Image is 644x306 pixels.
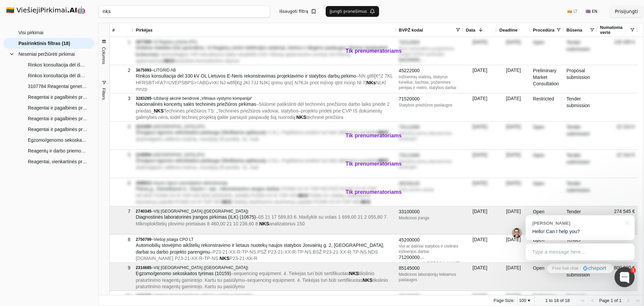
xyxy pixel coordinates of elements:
[399,28,423,33] span: BVPŽ kodai
[599,298,609,303] span: Page
[136,294,152,298] span: 2200795
[609,5,643,17] button: Prisijungti
[600,25,630,35] span: Numatoma vertė
[136,52,351,64] span: –
[463,150,497,178] div: [DATE]
[530,150,564,178] div: Open
[564,65,597,93] div: Proposal submission
[564,178,597,206] div: Tender submission
[136,158,389,170] span: –
[136,68,393,73] div: –
[136,265,393,270] div: –
[136,293,393,299] div: –
[349,271,359,276] span: NKS
[164,58,174,63] span: NKS
[234,271,349,276] span: sequencing equipment. 4. Tiekėjas turi būti sertifikuotas
[463,122,497,149] div: [DATE]
[463,206,497,234] div: [DATE]
[560,298,564,303] span: of
[530,178,564,206] div: Open
[497,206,530,234] div: [DATE]
[28,103,88,113] span: Reagentai ir pagalbinės priemonės mėginių paruošimui, bibliotekų ruošimui (9872)
[630,267,636,273] div: 1
[378,158,388,163] span: NKS
[526,244,635,260] div: Type a message here...
[269,158,378,163] span: ir kt.). Papildoma analizė turi būti atliekama paraleliai
[399,39,461,46] div: 72212920
[101,88,106,100] span: Filters
[136,101,256,107] span: Nacionalinės koncertų salės techninės priežiūros pirkimas
[582,6,601,17] button: 🇬🇧 EN
[136,249,378,261] span: –
[545,298,548,303] span: 1
[136,96,152,101] span: 3283265
[136,158,389,170] span: , atsižvelgiant į atlikimo trukmę, nurodytą 28 punkte. 31. Kad
[28,135,88,145] span: Egzomo/genomo sekoskaitos tyrimas (10159)
[136,186,378,205] span: – – –
[564,93,597,121] div: Tender submission
[530,37,564,65] div: Open
[399,57,461,63] div: 64220000
[519,298,526,303] div: 100
[136,152,393,158] div: –
[112,178,130,188] div: 6
[275,6,320,17] button: Išsaugoti filtrą
[565,298,570,303] span: 18
[298,193,308,198] span: NKS
[580,265,581,272] div: ·
[136,28,153,33] span: Pirkėjas
[494,298,515,303] div: Page Size:
[136,45,388,57] span: Dirbtinio intelekto (DI) sprendimo, VĮ Registrų centro telefonijos sistemai, kūrimo ir diegimo pa...
[154,237,194,242] span: Viešoji įstaiga CPO LT
[154,108,164,114] span: NKS
[564,150,597,178] div: Tender submission
[112,150,130,160] div: 5
[136,214,256,220] span: Diagnostinės laboratorinės įrangos pirkimas (ILK) (10675)
[399,180,461,187] div: 45233120
[399,293,461,300] div: 45220000
[136,271,374,283] span: tikslinio praturtinimo reagentų gamintojo. Kartu su pasiūlymu
[399,46,461,57] div: Biuro automatikos programinės įrangos kūrimo paslaugos
[136,101,389,114] span: Siūlome patikslinti dėl techninės priežiūros darbo laiko priede 2 priedas_
[229,256,257,261] span: P23-21-XX-R
[497,65,530,93] div: [DATE]
[497,150,530,178] div: [DATE]
[497,37,530,65] div: [DATE]
[549,298,553,303] span: to
[497,93,530,121] div: [DATE]
[154,96,252,101] span: Uždaroji akcinė bendrovė „Vilniaus vystymo kompanija“
[497,234,530,262] div: [DATE]
[28,157,88,167] span: Reagentai, vienkartinės priemonės ir bioinformatinė analizė naujos kartos sekoskaitai (10401)
[532,220,621,226] div: [PERSON_NAME]
[136,73,393,92] span: –
[136,209,393,214] div: –
[399,131,461,141] div: Mokslinių tyrimų laboratorinės paslaugos
[554,298,558,303] span: 18
[463,234,497,262] div: [DATE]
[98,5,270,17] input: Greita paieška...
[399,265,461,272] div: 85145000
[136,214,388,226] span: –
[136,181,152,185] span: 3069612
[28,71,88,81] span: Rinkos konsultacija dėl didelio efektyvumo skysčių chromatografijos – masių spektrometrijos siste...
[367,80,376,85] span: NKs
[112,37,130,47] div: 1
[567,28,582,33] span: Būsena
[247,277,363,283] span: sequencing equipment. 4. Tiekėjas turi būti sertifikuotas
[154,40,197,44] span: VĮ Registrų centras (PV)
[67,6,77,14] strong: .AI
[136,130,389,142] span: –
[564,206,597,234] div: Tender submission
[154,181,227,185] span: Kauno rajono savivaldybės administracija
[399,63,461,69] div: Telekomunikacijų paslaugos, išskyrus telefono ryšio ir duomenų perdavimo paslaugas
[463,178,497,206] div: [DATE]
[28,114,88,124] span: Reagentai ir pagalbinės priemonės mėginių paruošimui, bibliotekų ruošimui (10972)
[28,124,88,134] span: Reagentai ir pagalbinės priemonės Molekulinės genetikos ir citogenetikos laboratorijai (10149)
[533,28,554,33] span: Procedūra
[112,291,130,301] div: 10
[361,199,371,205] span: NKS
[136,40,152,44] span: 3677808
[399,124,461,131] div: 73111000
[28,81,88,91] span: 3107784 Reagentai genetiniams tyrimams (atviras konkursas (supaprastintas pirkimas)
[530,206,564,234] div: Open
